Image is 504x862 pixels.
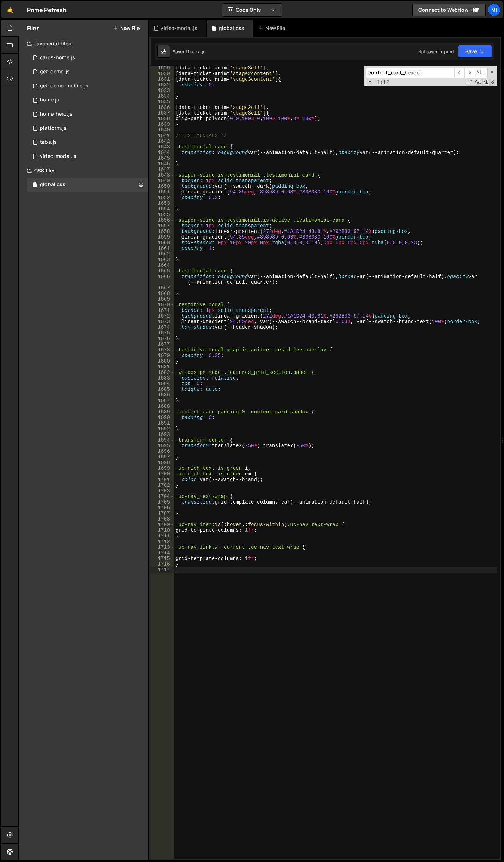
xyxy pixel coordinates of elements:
[27,51,148,65] div: 16983/47432.js
[173,49,205,55] div: Saved
[366,68,454,78] input: Search for
[488,4,500,16] a: Mi
[151,443,174,449] div: 1695
[151,533,174,539] div: 1711
[151,471,174,477] div: 1700
[151,567,174,573] div: 1717
[258,25,288,32] div: New File
[151,358,174,364] div: 1680
[151,167,174,172] div: 1647
[151,251,174,257] div: 1662
[151,302,174,308] div: 1670
[151,415,174,420] div: 1690
[27,178,148,192] div: 16983/46577.css
[454,68,464,78] span: ​
[27,135,148,149] div: 16983/46734.js
[151,550,174,556] div: 1714
[40,111,73,117] div: home-hero.js
[40,139,57,146] div: tabs.js
[151,528,174,533] div: 1710
[151,432,174,437] div: 1693
[151,155,174,161] div: 1645
[151,93,174,99] div: 1634
[151,116,174,122] div: 1638
[40,69,70,75] div: get-demo.js
[151,274,174,285] div: 1666
[490,79,495,86] span: Search In Selection
[151,556,174,561] div: 1715
[219,25,245,32] div: global.css
[151,110,174,116] div: 1637
[151,88,174,93] div: 1633
[151,195,174,201] div: 1652
[185,49,206,55] div: 1 hour ago
[151,296,174,302] div: 1669
[151,381,174,387] div: 1684
[161,25,197,32] div: video-modal.js
[458,45,492,58] button: Save
[27,65,148,79] div: 16983/46692.js
[151,505,174,511] div: 1706
[151,319,174,325] div: 1673
[27,121,148,135] div: 16983/46739.js
[151,212,174,217] div: 1655
[151,426,174,432] div: 1692
[151,494,174,499] div: 1704
[151,308,174,313] div: 1671
[27,107,148,121] div: 16983/47433.js
[1,1,19,18] a: 🤙
[151,347,174,353] div: 1678
[151,257,174,263] div: 1663
[151,189,174,195] div: 1651
[474,79,481,86] span: CaseSensitive Search
[412,4,486,16] a: Connect to Webflow
[151,234,174,240] div: 1659
[151,409,174,415] div: 1689
[40,125,67,131] div: platform.js
[151,539,174,544] div: 1712
[151,184,174,189] div: 1650
[151,364,174,370] div: 1681
[19,164,148,178] div: CSS files
[151,201,174,206] div: 1653
[151,223,174,229] div: 1657
[151,246,174,251] div: 1661
[40,153,76,160] div: video-modal.js
[151,82,174,88] div: 1632
[151,76,174,82] div: 1631
[151,460,174,466] div: 1698
[151,516,174,522] div: 1708
[151,71,174,76] div: 1630
[151,105,174,110] div: 1636
[151,291,174,296] div: 1668
[151,466,174,471] div: 1699
[151,511,174,516] div: 1707
[151,477,174,482] div: 1701
[151,138,174,144] div: 1642
[151,268,174,274] div: 1665
[151,544,174,550] div: 1713
[151,206,174,212] div: 1654
[19,37,148,51] div: Javascript files
[151,217,174,223] div: 1656
[151,375,174,381] div: 1683
[474,68,488,78] span: Alt-Enter
[151,482,174,488] div: 1702
[482,79,490,86] span: Whole Word Search
[374,79,392,85] span: 1 of 2
[151,353,174,358] div: 1679
[40,55,75,61] div: cards-home.js
[151,330,174,336] div: 1675
[151,370,174,375] div: 1682
[27,6,66,14] div: Prime Refresh
[466,79,473,86] span: RegExp Search
[40,83,88,89] div: get-demo-mobile.js
[151,240,174,246] div: 1660
[151,150,174,155] div: 1644
[464,68,474,78] span: ​
[151,313,174,319] div: 1672
[151,561,174,567] div: 1716
[151,454,174,460] div: 1697
[222,4,282,16] button: Code Only
[151,336,174,341] div: 1676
